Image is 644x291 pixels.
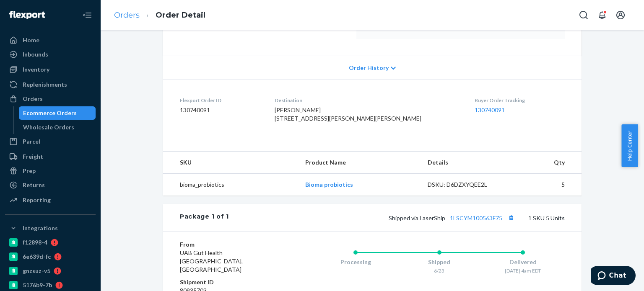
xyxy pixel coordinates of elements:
a: Orders [5,92,96,106]
span: UAB Gut Health [GEOGRAPHIC_DATA], [GEOGRAPHIC_DATA] [180,249,243,273]
a: gnzsuz-v5 [5,264,96,278]
dt: Destination [275,97,461,104]
a: Parcel [5,135,96,148]
a: Ecommerce Orders [19,106,96,120]
div: f12898-4 [23,238,47,247]
a: Replenishments [5,78,96,91]
dt: Shipment ID [180,278,280,286]
div: Freight [23,152,43,161]
a: Inbounds [5,48,96,61]
div: Wholesale Orders [23,123,74,131]
a: Bioma probiotics [305,181,353,188]
div: Inventory [23,65,49,74]
div: Reporting [23,196,51,204]
button: Close Navigation [79,7,96,23]
div: Package 1 of 1 [180,212,229,223]
a: Wholesale Orders [19,121,96,134]
span: [PERSON_NAME] [STREET_ADDRESS][PERSON_NAME][PERSON_NAME] [275,106,421,122]
div: Prep [23,167,36,175]
td: 5 [513,173,582,196]
div: 6e639d-fc [23,252,51,261]
div: Home [23,36,39,44]
div: 6/23 [397,267,481,274]
a: Order Detail [156,10,205,20]
dd: 130740091 [180,106,261,114]
button: Integrations [5,221,96,235]
div: gnzsuz-v5 [23,267,50,275]
th: Details [421,152,513,174]
div: Processing [314,258,397,266]
div: Parcel [23,137,40,146]
div: Delivered [481,258,565,266]
div: Orders [23,95,43,103]
span: Order History [349,64,389,72]
div: [DATE] 4am EDT [481,267,565,274]
th: Product Name [299,152,421,174]
a: 6e639d-fc [5,250,96,263]
img: Flexport logo [9,11,45,19]
a: Freight [5,150,96,163]
button: Open Search Box [575,7,592,23]
a: Home [5,33,96,47]
td: bioma_probiotics [163,173,299,196]
ol: breadcrumbs [107,3,212,28]
button: Help Center [621,124,638,167]
div: Integrations [23,224,58,232]
th: Qty [513,152,582,174]
th: SKU [163,152,299,174]
div: Inbounds [23,50,48,59]
div: Replenishments [23,80,67,89]
dt: Flexport Order ID [180,97,261,104]
a: Orders [114,10,140,20]
button: Copy tracking number [506,212,517,223]
a: Reporting [5,193,96,207]
a: Prep [5,164,96,178]
div: Ecommerce Orders [23,109,77,117]
dt: From [180,240,280,249]
div: 5176b9-7b [23,281,52,289]
div: 1 SKU 5 Units [229,212,565,223]
button: Open account menu [612,7,629,23]
div: Returns [23,181,45,189]
iframe: Opens a widget where you can chat to one of our agents [591,266,636,287]
button: Open notifications [594,7,610,23]
a: 130740091 [475,106,505,113]
div: Shipped [397,258,481,266]
span: Shipped via LaserShip [389,214,517,221]
dt: Buyer Order Tracking [475,97,565,104]
a: Inventory [5,63,96,76]
a: f12898-4 [5,236,96,249]
div: DSKU: D6DZXYQEE2L [428,180,506,189]
a: Returns [5,178,96,192]
a: 1LSCYM100563F75 [450,214,502,221]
